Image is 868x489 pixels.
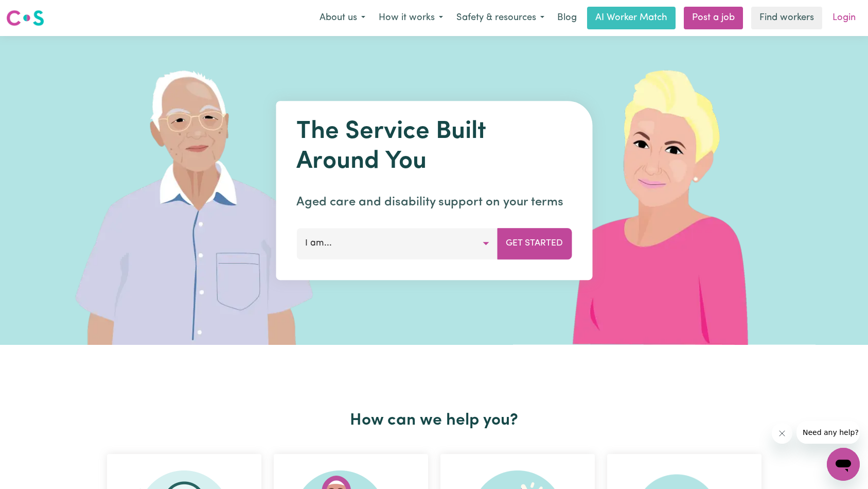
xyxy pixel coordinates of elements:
button: How it works [372,7,450,29]
iframe: Message from company [796,421,860,444]
a: Blog [551,7,583,29]
a: Post a job [684,7,743,29]
a: Careseekers logo [6,6,44,30]
button: I am... [296,228,498,259]
h1: The Service Built Around You [296,117,572,177]
button: About us [313,7,372,29]
iframe: Close message [772,423,792,444]
button: Safety & resources [450,7,551,29]
a: Find workers [751,7,822,29]
iframe: Button to launch messaging window [827,448,860,481]
p: Aged care and disability support on your terms [296,193,572,212]
a: AI Worker Match [587,7,676,29]
img: Careseekers logo [6,9,44,27]
h2: How can we help you? [101,411,768,430]
button: Get Started [497,228,572,259]
a: Login [826,7,862,29]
